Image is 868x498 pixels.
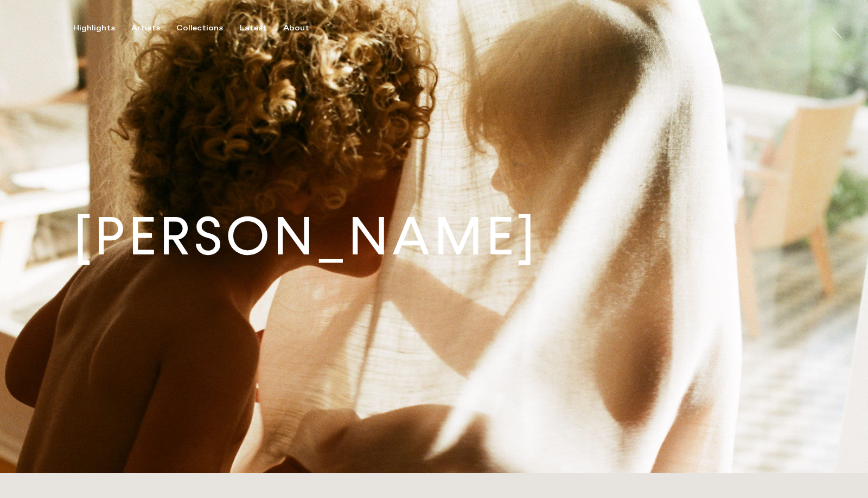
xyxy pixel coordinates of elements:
div: Artists [131,23,160,33]
button: Highlights [73,23,131,33]
button: About [283,23,325,33]
div: Latest [239,23,267,33]
h1: [PERSON_NAME] [73,210,538,263]
button: Collections [176,23,239,33]
button: Artists [131,23,176,33]
button: Latest [239,23,283,33]
div: About [283,23,309,33]
div: Collections [176,23,223,33]
div: Highlights [73,23,115,33]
